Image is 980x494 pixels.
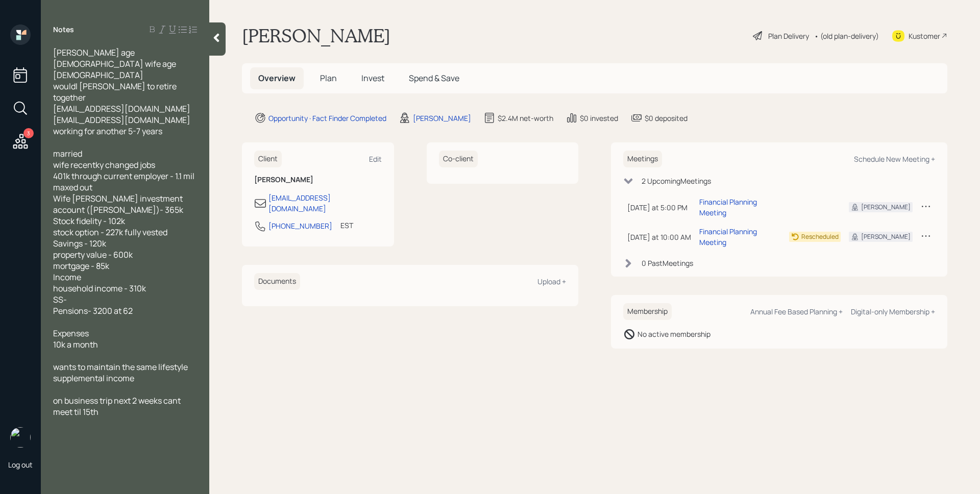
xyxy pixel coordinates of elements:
span: Plan [320,72,337,84]
div: No active membership [638,329,710,339]
div: $0 deposited [645,113,688,123]
div: Log out [8,460,33,470]
div: [PHONE_NUMBER] [268,220,332,231]
h6: [PERSON_NAME] [254,176,382,184]
h6: Documents [254,273,300,290]
div: Financial Planning Meeting [699,196,781,218]
div: EST [340,220,353,231]
div: $0 invested [580,113,618,123]
h6: Client [254,151,282,167]
div: $2.4M net-worth [498,113,553,123]
span: Expenses 10k a month [53,328,98,350]
div: Rescheduled [801,232,839,241]
div: • (old plan-delivery) [814,31,879,41]
span: on business trip next 2 weeks cant meet til 15th [53,395,182,417]
div: Plan Delivery [768,31,809,41]
div: Edit [369,154,382,164]
div: 0 Past Meeting s [642,258,693,268]
div: Digital-only Membership + [851,307,935,316]
div: [DATE] at 10:00 AM [627,232,691,242]
span: married wife recentky changed jobs 401k through current employer - 1.1 mil maxed out Wife [PERSON... [53,148,196,316]
div: [PERSON_NAME] [861,232,911,241]
div: Upload + [537,277,566,286]
span: Spend & Save [409,72,459,84]
label: Notes [53,24,74,35]
h6: Meetings [623,151,662,167]
div: Financial Planning Meeting [699,226,781,248]
div: 2 Upcoming Meeting s [642,176,711,186]
div: 3 [23,128,34,138]
div: Annual Fee Based Planning + [750,307,843,316]
span: [PERSON_NAME] age [DEMOGRAPHIC_DATA] wife age [DEMOGRAPHIC_DATA] wouldl [PERSON_NAME] to retire t... [53,47,190,137]
span: Invest [361,72,384,84]
div: [PERSON_NAME] [861,203,911,212]
div: [DATE] at 5:00 PM [627,202,691,213]
span: wants to maintain the same lifestyle supplemental income [53,361,188,384]
span: Overview [258,72,296,84]
div: Opportunity · Fact Finder Completed [268,113,386,123]
h1: [PERSON_NAME] [242,24,390,47]
h6: Membership [623,303,672,320]
h6: Co-client [439,151,478,167]
div: Schedule New Meeting + [854,154,935,164]
img: james-distasi-headshot.png [10,427,31,448]
div: [EMAIL_ADDRESS][DOMAIN_NAME] [268,192,382,214]
div: [PERSON_NAME] [413,113,471,123]
div: Kustomer [909,31,940,41]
